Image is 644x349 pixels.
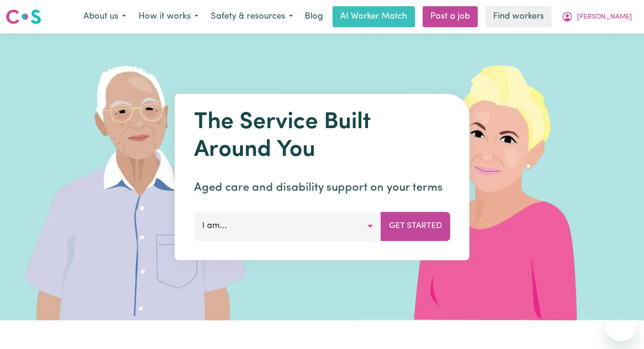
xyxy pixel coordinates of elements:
[205,7,299,27] button: Safety & resources
[606,311,636,341] iframe: Button to launch messaging window
[194,212,381,240] button: I am...
[6,8,41,25] img: Careseekers logo
[485,6,552,27] a: Find workers
[555,7,638,27] button: My Account
[194,179,450,196] p: Aged care and disability support on your terms
[6,6,41,28] a: Careseekers logo
[299,6,329,27] a: Blog
[423,6,478,27] a: Post a job
[577,12,632,22] span: [PERSON_NAME]
[381,212,450,240] button: Get Started
[194,109,450,164] h1: The Service Built Around You
[77,7,132,27] button: About us
[333,6,415,27] a: AI Worker Match
[132,7,205,27] button: How it works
